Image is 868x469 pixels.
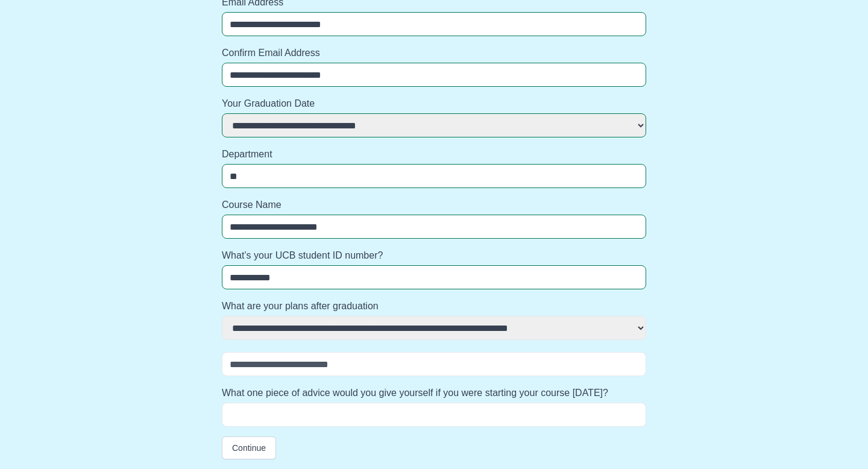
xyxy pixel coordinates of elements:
label: What’s your UCB student ID number? [222,248,646,263]
button: Continue [222,436,276,459]
label: Your Graduation Date [222,96,646,111]
label: Department [222,147,646,162]
label: Confirm Email Address [222,46,646,60]
label: Course Name [222,198,646,212]
label: What are your plans after graduation [222,299,646,313]
label: What one piece of advice would you give yourself if you were starting your course [DATE]? [222,386,646,400]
